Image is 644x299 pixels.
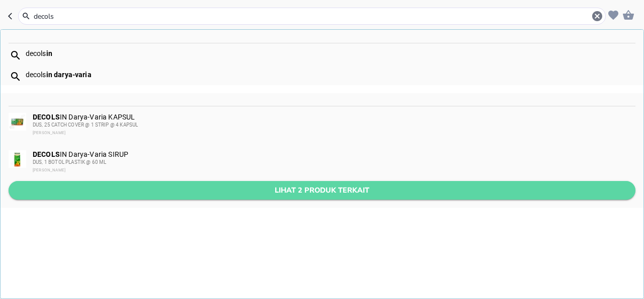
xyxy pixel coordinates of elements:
b: DECOLS [33,113,60,121]
span: [PERSON_NAME] [33,131,65,135]
div: IN Darya-Varia SIRUP [33,150,634,174]
span: [PERSON_NAME] [33,168,65,172]
input: Cari 4000+ produk di sini [33,11,591,22]
div: decols [26,49,635,57]
div: decols [26,71,635,79]
button: Lihat 2 produk terkait [9,181,635,200]
span: DUS, 1 BOTOL PLASTIK @ 60 ML [33,159,106,165]
div: IN Darya-Varia KAPSUL [33,113,634,137]
b: DECOLS [33,150,60,158]
span: DUS, 25 CATCH COVER @ 1 STRIP @ 4 KAPSUL [33,122,138,128]
b: in [46,49,52,57]
b: in darya-varia [46,71,92,79]
span: Lihat 2 produk terkait [17,184,627,197]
